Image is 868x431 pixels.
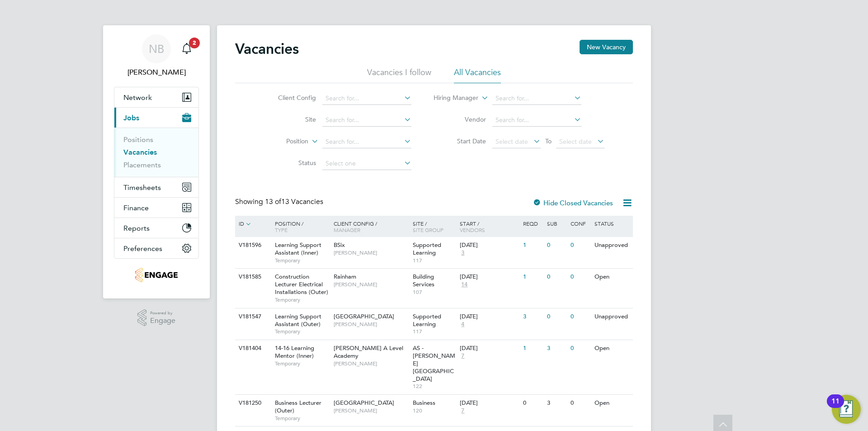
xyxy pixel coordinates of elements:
div: 0 [545,237,568,254]
button: Timesheets [114,177,198,197]
div: Jobs [114,128,198,177]
div: 3 [521,308,544,325]
button: Jobs [114,108,198,128]
span: [GEOGRAPHIC_DATA] [334,313,394,320]
a: Go to home page [114,268,199,282]
a: NB[PERSON_NAME] [114,34,199,78]
div: 0 [568,237,592,254]
div: 1 [521,237,544,254]
div: [DATE] [460,242,519,249]
div: 0 [568,308,592,325]
input: Search for... [492,114,581,127]
span: Supported Learning [413,313,441,328]
div: Position / [268,216,331,237]
span: Rainham [334,273,356,280]
span: Powered by [150,309,175,317]
span: NB [149,43,164,55]
span: 120 [413,407,456,414]
div: 11 [831,401,840,413]
div: Reqd [521,216,544,231]
input: Search for... [322,136,411,148]
button: New Vacancy [580,40,633,54]
div: Open [592,395,632,412]
img: jambo-logo-retina.png [135,268,177,282]
span: Manager [334,226,360,233]
span: 7 [460,352,466,360]
div: 1 [521,269,544,285]
input: Search for... [492,92,581,105]
span: 122 [413,383,456,390]
div: Unapproved [592,308,632,325]
span: Business [413,399,435,407]
label: Hide Closed Vacancies [533,199,613,207]
span: Reports [123,224,150,232]
span: Select date [559,137,592,146]
div: 0 [521,395,544,412]
div: V181250 [236,395,268,412]
label: Vendor [434,115,486,123]
div: 3 [545,340,568,357]
div: Open [592,269,632,285]
input: Search for... [322,114,411,127]
div: 1 [521,340,544,357]
div: Client Config / [331,216,410,237]
button: Finance [114,198,198,218]
span: BSix [334,241,345,249]
nav: Main navigation [103,25,210,298]
span: Select date [495,137,528,146]
input: Search for... [322,92,411,105]
span: Temporary [275,360,329,367]
span: 2 [189,38,200,48]
span: Nick Briant [114,67,199,78]
a: Placements [123,161,161,169]
span: [PERSON_NAME] [334,249,408,256]
div: V181596 [236,237,268,254]
span: [PERSON_NAME] [334,321,408,328]
span: [PERSON_NAME] [334,360,408,367]
div: 0 [545,269,568,285]
span: 14-16 Learning Mentor (Inner) [275,344,314,360]
div: Unapproved [592,237,632,254]
div: Status [592,216,632,231]
span: 117 [413,257,456,264]
span: [PERSON_NAME] A Level Academy [334,344,403,360]
span: Building Services [413,273,434,288]
div: Open [592,340,632,357]
a: Powered byEngage [137,309,176,327]
span: Business Lecturer (Outer) [275,399,321,414]
label: Client Config [264,94,316,102]
span: Temporary [275,296,329,303]
span: Jobs [123,114,139,122]
div: 0 [568,340,592,357]
div: [DATE] [460,399,519,407]
li: All Vacancies [454,67,501,83]
div: Conf [568,216,592,231]
label: Position [256,137,308,146]
span: Finance [123,204,149,212]
div: 0 [545,308,568,325]
label: Status [264,159,316,167]
div: ID [236,216,268,232]
div: Site / [410,216,458,237]
span: Construction Lecturer Electrical Installations (Outer) [275,273,328,296]
span: 13 Vacancies [265,197,323,206]
span: 3 [460,249,466,257]
label: Hiring Manager [426,94,478,103]
span: 7 [460,407,466,415]
span: [PERSON_NAME] [334,407,408,414]
a: Positions [123,135,153,144]
span: Preferences [123,244,162,253]
div: V181547 [236,308,268,325]
button: Network [114,87,198,107]
div: V181404 [236,340,268,357]
span: Learning Support Assistant (Inner) [275,241,321,256]
span: [PERSON_NAME] [334,281,408,288]
button: Open Resource Center, 11 new notifications [832,395,861,424]
button: Preferences [114,238,198,258]
div: [DATE] [460,273,519,281]
a: Vacancies [123,148,157,156]
div: 0 [568,269,592,285]
h2: Vacancies [235,40,299,58]
span: Vendors [460,226,485,233]
span: Network [123,93,152,102]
